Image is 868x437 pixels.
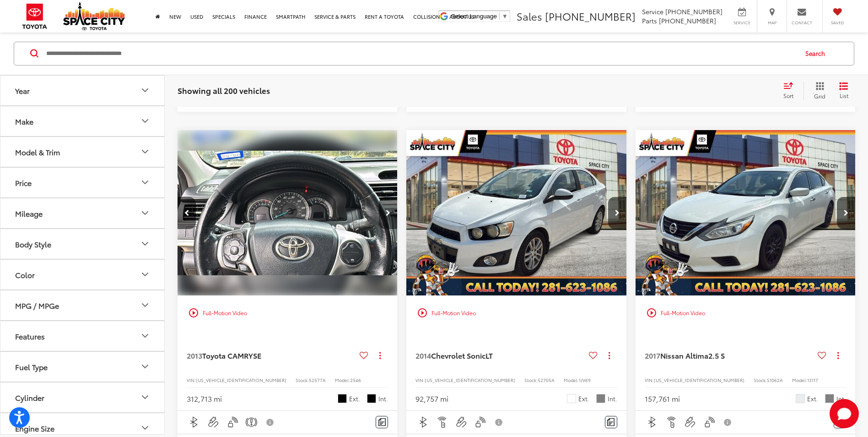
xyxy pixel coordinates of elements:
div: Make [15,117,33,126]
span: 2014 [415,350,431,361]
span: 1JV69 [579,377,591,383]
div: Engine Size [140,423,151,434]
img: Aux Input [685,416,696,428]
div: MPG / MPGe [140,300,151,311]
a: Select Language​ [451,13,508,20]
span: Gray [825,394,834,403]
div: Cylinder [15,393,44,402]
span: 52705A [538,377,555,383]
span: Silver [596,394,605,403]
span: SE [253,350,261,361]
span: LT [485,350,493,361]
div: Fuel Type [140,361,151,372]
button: Grid View [803,82,832,100]
a: 2013Toyota CAMRYSE [187,350,356,361]
div: 92,757 mi [415,393,448,404]
span: ▼ [502,13,508,20]
div: Year [15,86,30,95]
svg: Start Chat [830,399,859,428]
span: Chevrolet Sonic [431,350,485,361]
img: Space City Toyota [63,2,125,30]
span: [US_VEHICLE_IDENTIFICATION_NUMBER] [196,377,286,383]
div: Mileage [140,208,151,219]
span: S1062A [767,377,783,383]
span: Summit White [567,394,576,403]
img: Remote Start [437,416,448,428]
span: Model: [564,377,579,383]
button: YearYear [0,76,165,105]
div: Body Style [15,240,51,248]
div: Color [140,269,151,280]
span: dropdown dots [379,352,381,359]
button: Comments [376,416,388,428]
span: Showing all 200 vehicles [178,85,270,96]
button: Previous image [178,197,196,229]
button: View Disclaimer [263,413,278,432]
button: Actions [601,348,617,364]
div: Color [15,270,35,279]
span: VIN: [415,377,425,383]
span: Ext. [807,394,818,403]
img: 2017 Nissan Altima 2.5 S 4x2 [635,130,856,296]
div: Make [140,116,151,127]
div: Features [140,331,151,342]
span: [PHONE_NUMBER] [665,7,722,16]
span: 13117 [807,377,818,383]
img: Keyless Entry [704,416,715,428]
a: 2014Chevrolet SonicLT [415,350,585,361]
div: Features [15,332,45,340]
span: 52577A [309,377,326,383]
span: Saved [827,20,847,26]
span: [US_VEHICLE_IDENTIFICATION_NUMBER] [425,377,515,383]
img: Remote Start [666,416,677,428]
a: 2014 Chevrolet Sonic LT Auto FWD2014 Chevrolet Sonic LT Auto FWD2014 Chevrolet Sonic LT Auto FWD2... [406,130,627,295]
span: Glacier White [796,394,805,403]
div: Mileage [15,209,43,218]
span: Model: [792,377,807,383]
span: Service [642,7,663,16]
a: 2013 Toyota CAMRY 4-DOOR SE SEDAN2013 Toyota CAMRY 4-DOOR SE SEDAN2013 Toyota CAMRY 4-DOOR SE SED... [177,130,398,295]
div: 312,713 mi [187,393,222,404]
span: Parts [642,16,657,25]
span: VIN: [187,377,196,383]
button: CylinderCylinder [0,382,165,412]
span: Sales [517,9,542,23]
div: Price [140,177,151,188]
button: List View [832,82,855,100]
img: Bluetooth® [418,416,429,428]
span: Sort [783,92,793,99]
div: 157,761 mi [645,393,680,404]
button: Search [797,42,838,65]
span: [US_VEHICLE_IDENTIFICATION_NUMBER] [654,377,744,383]
button: Actions [830,348,846,364]
span: Toyota CAMRY [202,350,253,361]
a: 2017 Nissan Altima 2.5 S 4x22017 Nissan Altima 2.5 S 4x22017 Nissan Altima 2.5 S 4x22017 Nissan A... [635,130,856,295]
span: dropdown dots [837,352,839,359]
img: Keyless Entry [227,416,238,428]
button: View Disclaimer [721,413,736,432]
div: 2013 Toyota CAMRY SE 4 [177,130,398,295]
span: Contact [792,20,812,26]
span: 2013 [187,350,202,361]
img: Aux Input [208,416,219,428]
div: 2017 Nissan Altima 2.5 S 0 [635,130,856,295]
button: ColorColor [0,260,165,290]
span: Model: [335,377,350,383]
span: 2017 [645,350,660,361]
span: Ext. [578,394,589,403]
a: 2017Nissan Altima2.5 S [645,350,814,361]
span: dropdown dots [609,352,610,359]
span: Stock: [524,377,538,383]
button: Actions [372,348,388,364]
img: Bluetooth® [647,416,658,428]
div: Price [15,178,32,187]
button: Select sort value [779,82,803,100]
div: 2014 Chevrolet Sonic LT 0 [406,130,627,295]
span: Black [367,394,376,403]
button: Next image [379,197,397,229]
button: Toggle Chat Window [830,399,859,428]
button: MPG / MPGeMPG / MPGe [0,290,165,320]
span: 2546 [350,377,361,383]
span: Map [762,20,782,26]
